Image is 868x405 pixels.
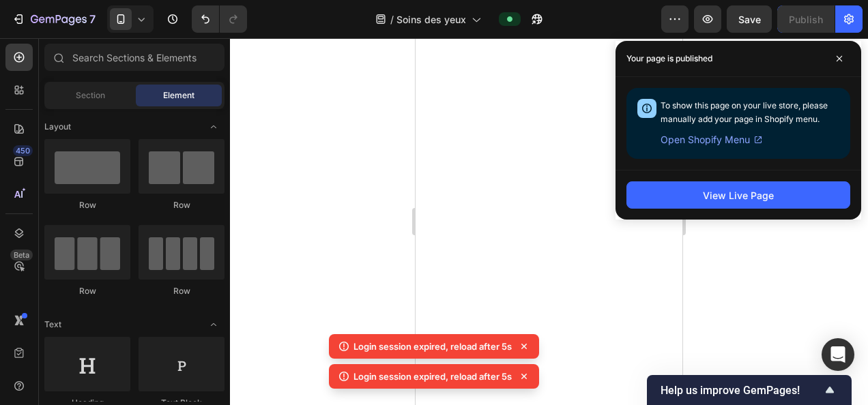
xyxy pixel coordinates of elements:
div: Row [44,199,130,211]
button: 7 [5,5,102,33]
div: 450 [13,145,33,156]
span: Help us improve GemPages! [661,384,822,397]
p: Your page is published [626,52,712,65]
div: View Live Page [703,188,774,202]
div: Row [44,285,130,297]
span: To show this page on your live store, please manually add your page in Shopify menu. [661,100,828,124]
span: Layout [44,121,71,133]
div: Publish [789,12,823,27]
span: Element [163,89,194,102]
p: 7 [89,11,96,27]
div: Undo/Redo [192,5,247,33]
span: / [390,12,394,27]
div: Beta [10,250,33,260]
div: Row [139,285,225,297]
span: Toggle open [203,116,225,138]
span: Save [738,14,761,25]
span: Text [44,318,61,331]
span: Section [76,89,105,102]
input: Search Sections & Elements [44,44,225,71]
iframe: Design area [416,38,682,405]
div: Open Intercom Messenger [822,338,854,371]
button: View Live Page [626,181,850,209]
span: Open Shopify Menu [661,132,750,148]
span: Toggle open [203,314,225,335]
button: Publish [777,5,835,33]
p: Login session expired, reload after 5s [353,340,512,353]
div: Row [139,199,225,211]
button: Show survey - Help us improve GemPages! [661,382,838,398]
p: Login session expired, reload after 5s [353,370,512,383]
button: Save [727,5,772,33]
span: Soins des yeux [396,12,466,27]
